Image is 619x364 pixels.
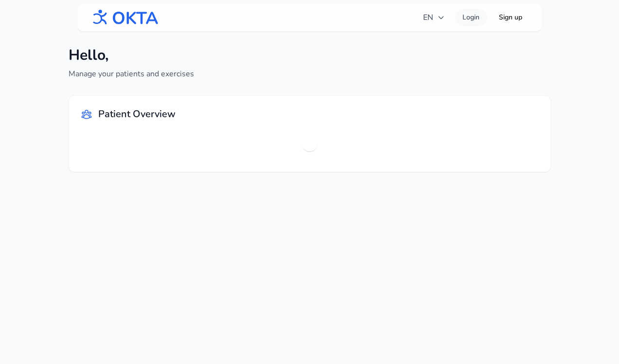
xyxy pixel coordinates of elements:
a: Sign up [491,9,530,26]
p: Manage your patients and exercises [69,68,194,80]
h2: Patient Overview [98,107,176,121]
a: Login [455,9,487,26]
h1: Hello, [69,47,194,64]
button: EN [417,8,451,27]
img: OKTA logo [89,5,159,30]
span: EN [423,12,445,23]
